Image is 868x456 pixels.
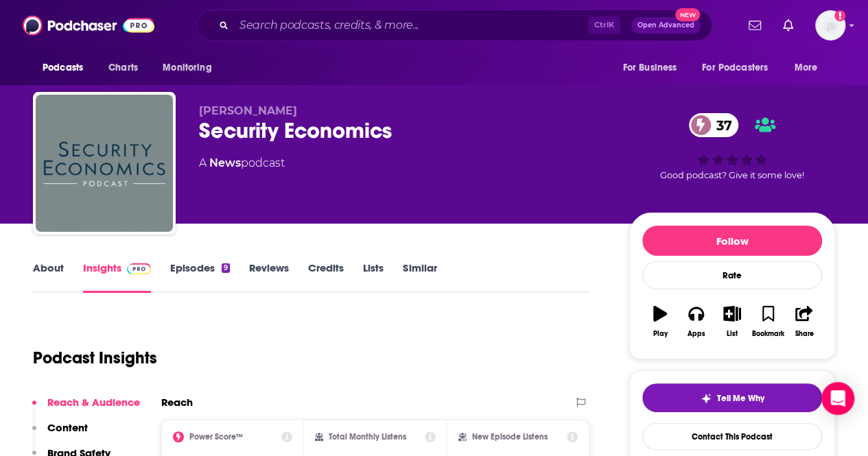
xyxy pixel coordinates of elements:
[153,55,229,81] button: open menu
[163,58,211,77] span: Monitoring
[108,58,138,77] span: Charts
[329,432,406,442] h2: Total Monthly Listens
[637,22,694,29] span: Open Advanced
[588,16,620,34] span: Ctrl K
[678,297,714,346] button: Apps
[642,226,822,256] button: Follow
[815,10,845,40] span: Logged in as ClarissaGuerrero
[32,421,88,446] button: Content
[23,12,154,38] img: Podchaser - Follow, Share and Rate Podcasts
[199,155,285,171] div: A podcast
[161,396,193,409] h2: Reach
[727,330,738,338] div: List
[642,383,822,412] button: tell me why sparkleTell Me Why
[43,58,83,77] span: Podcasts
[363,261,384,293] a: Lists
[815,10,845,40] img: User Profile
[653,330,668,338] div: Play
[660,170,804,180] span: Good podcast? Give it some love!
[32,396,140,421] button: Reach & Audience
[613,55,694,81] button: open menu
[701,393,712,404] img: tell me why sparkle
[642,261,822,289] div: Rate
[795,330,813,338] div: Share
[170,261,230,293] a: Episodes9
[47,396,140,409] p: Reach & Audience
[714,297,750,346] button: List
[675,8,700,21] span: New
[834,10,845,21] svg: Add a profile image
[234,14,588,36] input: Search podcasts, credits, & more...
[472,432,548,442] h2: New Episode Listens
[199,104,297,117] span: [PERSON_NAME]
[717,393,764,404] span: Tell Me Why
[743,14,766,37] a: Show notifications dropdown
[689,113,739,137] a: 37
[688,330,705,338] div: Apps
[33,55,101,81] button: open menu
[33,348,157,368] h1: Podcast Insights
[308,261,344,293] a: Credits
[249,261,289,293] a: Reviews
[629,104,835,189] div: 37Good podcast? Give it some love!
[631,17,701,34] button: Open AdvancedNew
[33,261,64,293] a: About
[36,95,173,232] img: Security Economics
[622,58,677,77] span: For Business
[642,297,678,346] button: Play
[752,330,784,338] div: Bookmark
[189,432,243,442] h2: Power Score™
[785,55,835,81] button: open menu
[222,263,230,273] div: 9
[642,423,822,450] a: Contact This Podcast
[750,297,786,346] button: Bookmark
[693,55,788,81] button: open menu
[403,261,436,293] a: Similar
[795,58,818,77] span: More
[786,297,822,346] button: Share
[777,14,799,37] a: Show notifications dropdown
[821,382,854,415] div: Open Intercom Messenger
[209,156,241,169] a: News
[47,421,88,434] p: Content
[702,58,768,77] span: For Podcasters
[127,263,151,274] img: Podchaser Pro
[83,261,151,293] a: InsightsPodchaser Pro
[703,113,739,137] span: 37
[99,55,146,81] a: Charts
[196,10,712,41] div: Search podcasts, credits, & more...
[815,10,845,40] button: Show profile menu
